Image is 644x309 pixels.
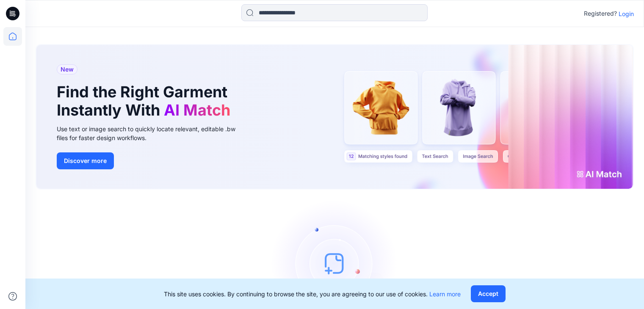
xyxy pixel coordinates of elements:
div: Use text or image search to quickly locate relevant, editable .bw files for faster design workflows. [57,124,247,142]
p: Login [619,9,634,18]
span: AI Match [164,101,230,119]
button: Accept [471,285,506,302]
p: This site uses cookies. By continuing to browse the site, you are agreeing to our use of cookies. [164,290,461,298]
p: Registered? [584,8,617,19]
h1: Find the Right Garment Instantly With [57,83,235,119]
span: New [61,64,74,74]
button: Discover more [57,152,114,169]
a: Learn more [429,290,461,298]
